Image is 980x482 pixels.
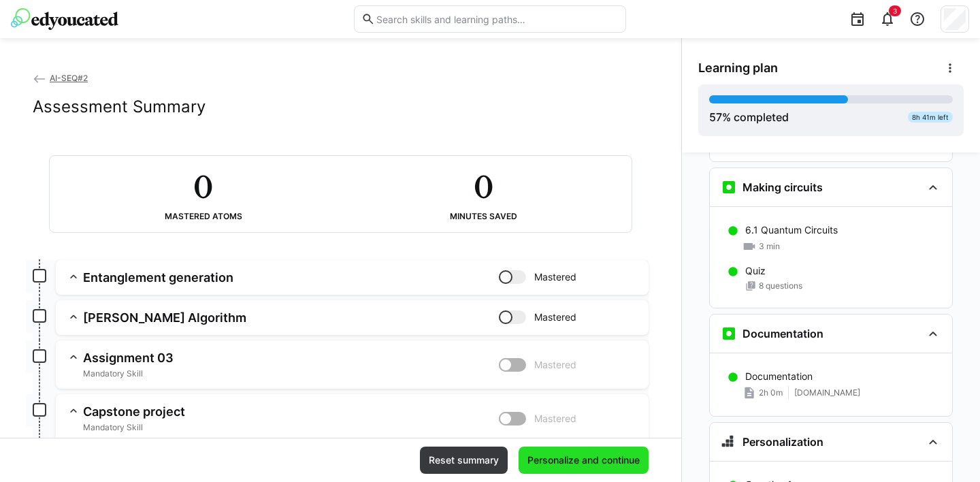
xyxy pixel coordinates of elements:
[193,167,212,206] h2: 0
[759,241,780,252] span: 3 min
[759,280,802,291] span: 8 questions
[33,73,88,83] a: AI-SEQ#2
[83,310,499,325] h3: [PERSON_NAME] Algorithm
[33,97,206,117] h2: Assessment Summary
[83,404,499,419] h3: Capstone project
[450,212,517,221] div: Minutes saved
[709,109,789,125] div: % completed
[534,310,576,324] span: Mastered
[427,453,501,467] span: Reset summary
[745,223,838,237] p: 6.1 Quantum Circuits
[534,270,576,284] span: Mastered
[698,61,778,76] span: Learning plan
[165,212,242,221] div: Mastered atoms
[759,387,783,398] span: 2h 0m
[420,447,508,474] button: Reset summary
[893,7,897,15] span: 3
[474,167,493,206] h2: 0
[525,453,642,467] span: Personalize and continue
[375,13,619,25] input: Search skills and learning paths…
[83,270,499,285] h3: Entanglement generation
[794,387,860,398] span: [DOMAIN_NAME]
[908,112,953,123] div: 8h 41m left
[534,412,576,425] span: Mastered
[534,358,576,372] span: Mastered
[745,370,813,383] p: Documentation
[83,422,499,433] span: Mandatory Skill
[519,447,649,474] button: Personalize and continue
[742,435,823,449] h3: Personalization
[83,350,499,366] h3: Assignment 03
[709,110,722,124] span: 57
[742,180,823,194] h3: Making circuits
[742,327,823,340] h3: Documentation
[83,368,499,379] span: Mandatory Skill
[745,264,766,278] p: Quiz
[50,73,88,83] span: AI-SEQ#2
